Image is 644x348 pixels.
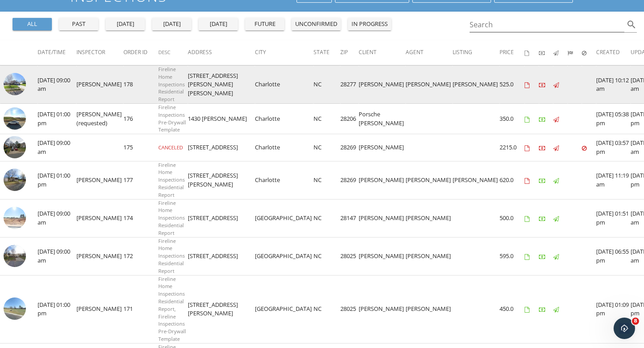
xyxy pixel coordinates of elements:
td: [PERSON_NAME] [453,66,500,104]
button: [DATE] [199,18,238,30]
button: future [245,18,284,30]
td: [STREET_ADDRESS][PERSON_NAME] [188,275,255,343]
td: 350.0 [500,104,525,134]
span: Order ID [123,48,148,56]
div: [DATE] [202,20,234,29]
img: streetview [4,136,26,158]
td: 450.0 [500,275,525,343]
td: Charlotte [255,66,314,104]
td: [PERSON_NAME] [359,199,406,237]
span: Price [500,48,514,56]
td: [PERSON_NAME] [406,199,453,237]
img: 9563953%2Fcover_photos%2FAoJ3J03ndl0te58ddF9O%2Fsmall.jpeg [4,207,26,229]
span: Address [188,48,212,56]
img: streetview [4,245,26,267]
img: streetview [4,73,26,95]
th: City: Not sorted. [255,40,314,65]
th: Address: Not sorted. [188,40,255,65]
td: [PERSON_NAME] [406,237,453,275]
td: [PERSON_NAME] [76,199,123,237]
td: [DATE] 09:00 am [38,237,76,275]
img: 9568966%2Fcover_photos%2FzFx4ybp3YMno9BA6wDkV%2Fsmall.jpeg [4,169,26,191]
td: 28277 [340,66,359,104]
td: [DATE] 09:00 am [38,66,76,104]
th: Paid: Not sorted. [539,40,553,65]
div: future [249,20,281,29]
th: Canceled: Not sorted. [582,40,596,65]
td: [STREET_ADDRESS] [188,237,255,275]
td: 28206 [340,104,359,134]
td: [DATE] 03:57 pm [596,134,631,161]
div: unconfirmed [295,20,337,29]
td: 28269 [340,134,359,161]
td: 172 [123,237,158,275]
td: [PERSON_NAME] [76,161,123,199]
span: State [314,48,330,56]
td: [DATE] 06:55 pm [596,237,631,275]
td: [DATE] 05:38 pm [596,104,631,134]
th: Inspector: Not sorted. [76,40,123,65]
div: in progress [352,20,388,29]
th: Zip: Not sorted. [340,40,359,65]
td: 28025 [340,275,359,343]
img: streetview [4,107,26,130]
td: [DATE] 11:19 am [596,161,631,199]
span: Fireline Home Inspections Residential Report [158,238,185,274]
td: 595.0 [500,237,525,275]
td: [GEOGRAPHIC_DATA] [255,199,314,237]
td: Charlotte [255,134,314,161]
td: Porsche [PERSON_NAME] [359,104,406,134]
div: [DATE] [156,20,188,29]
td: Charlotte [255,104,314,134]
td: [DATE] 01:51 pm [596,199,631,237]
span: Fireline Inspections Pre-Drywall Template [158,104,186,133]
button: in progress [348,18,391,30]
td: [PERSON_NAME] [76,66,123,104]
button: past [59,18,98,30]
button: [DATE] [152,18,191,30]
span: Desc [158,49,170,55]
td: [DATE] 09:00 am [38,199,76,237]
td: 171 [123,275,158,343]
th: Order ID: Not sorted. [123,40,158,65]
span: 8 [632,318,639,325]
td: [GEOGRAPHIC_DATA] [255,275,314,343]
span: CANCELED [158,144,183,151]
td: [PERSON_NAME] [76,237,123,275]
th: Client: Not sorted. [359,40,406,65]
td: [PERSON_NAME] [359,66,406,104]
td: [PERSON_NAME] [406,275,453,343]
div: all [16,20,48,29]
td: 28025 [340,237,359,275]
td: 500.0 [500,199,525,237]
td: 177 [123,161,158,199]
th: Agent: Not sorted. [406,40,453,65]
span: Listing [453,48,472,56]
img: 9516116%2Fcover_photos%2FgOPQ0lQM1sDQLoFX31lb%2Fsmall.jpeg [4,297,26,320]
span: Fireline Home Inspections Residential Report, Fireline Inspections Pre-Drywall Template [158,276,186,342]
td: [DATE] 01:00 pm [38,161,76,199]
td: [PERSON_NAME] (requested) [76,104,123,134]
span: Agent [406,48,424,56]
td: 1430 [PERSON_NAME] [188,104,255,134]
td: 28147 [340,199,359,237]
td: [STREET_ADDRESS] [188,199,255,237]
th: State: Not sorted. [314,40,340,65]
span: Fireline Home Inspections Residential Report [158,161,185,198]
td: [PERSON_NAME] [359,134,406,161]
span: Created [596,48,620,56]
td: NC [314,237,340,275]
td: NC [314,104,340,134]
td: 176 [123,104,158,134]
td: NC [314,66,340,104]
td: [PERSON_NAME] [359,275,406,343]
th: Agreements signed: Not sorted. [525,40,539,65]
button: unconfirmed [292,18,341,30]
iframe: Intercom live chat [614,318,635,339]
td: [DATE] 01:09 pm [596,275,631,343]
td: [STREET_ADDRESS][PERSON_NAME][PERSON_NAME] [188,66,255,104]
td: 620.0 [500,161,525,199]
div: past [63,20,95,29]
div: [DATE] [109,20,141,29]
td: [PERSON_NAME] [406,66,453,104]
